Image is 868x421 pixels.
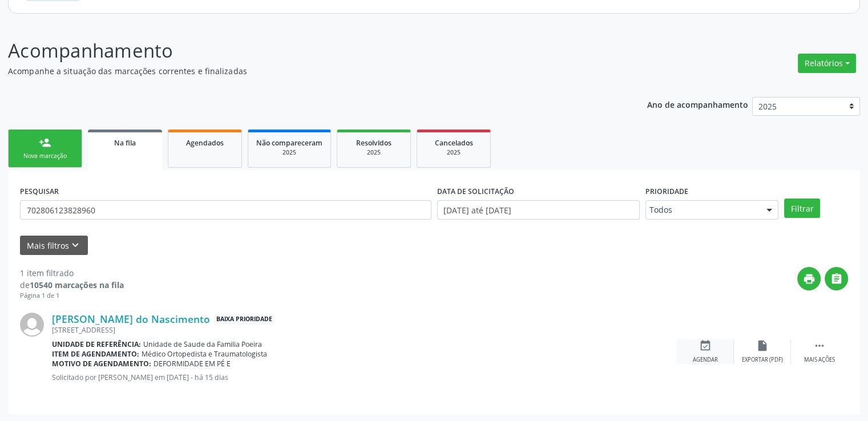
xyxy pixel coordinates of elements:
[186,138,224,148] span: Agendados
[20,183,59,200] label: PESQUISAR
[114,138,136,148] span: Na fila
[756,339,769,352] i: insert_drive_file
[693,356,718,364] div: Agendar
[645,183,688,200] label: Prioridade
[17,152,74,160] div: Nova marcação
[30,280,124,290] strong: 10540 marcações na fila
[804,356,835,364] div: Mais ações
[52,373,677,382] p: Solicitado por [PERSON_NAME] em [DATE] - há 15 dias
[20,291,124,301] div: Página 1 de 1
[256,138,322,148] span: Não compareceram
[8,65,604,77] p: Acompanhe a situação das marcações correntes e finalizadas
[52,339,141,349] b: Unidade de referência:
[20,236,88,256] button: Mais filtroskeyboard_arrow_down
[425,148,482,157] div: 2025
[798,54,856,73] button: Relatórios
[699,339,712,352] i: event_available
[20,267,124,279] div: 1 item filtrado
[52,349,139,359] b: Item de agendamento:
[784,199,820,218] button: Filtrar
[647,97,748,111] p: Ano de acompanhamento
[437,200,640,220] input: Selecione um intervalo
[435,138,473,148] span: Cancelados
[39,136,51,149] div: person_add
[825,267,848,290] button: 
[742,356,783,364] div: Exportar (PDF)
[437,183,514,200] label: DATA DE SOLICITAÇÃO
[813,339,826,352] i: 
[20,313,44,337] img: img
[256,148,322,157] div: 2025
[69,239,82,252] i: keyboard_arrow_down
[214,313,274,325] span: Baixa Prioridade
[8,37,604,65] p: Acompanhamento
[142,349,267,359] span: Médico Ortopedista e Traumatologista
[830,273,843,285] i: 
[154,359,231,369] span: DEFORMIDADE EM PÉ E
[345,148,402,157] div: 2025
[356,138,391,148] span: Resolvidos
[797,267,821,290] button: print
[52,325,677,335] div: [STREET_ADDRESS]
[20,200,431,220] input: Nome, CNS
[52,313,210,325] a: [PERSON_NAME] do Nascimento
[649,204,756,216] span: Todos
[803,273,815,285] i: print
[143,339,262,349] span: Unidade de Saude da Familia Poeira
[20,279,124,291] div: de
[52,359,151,369] b: Motivo de agendamento:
